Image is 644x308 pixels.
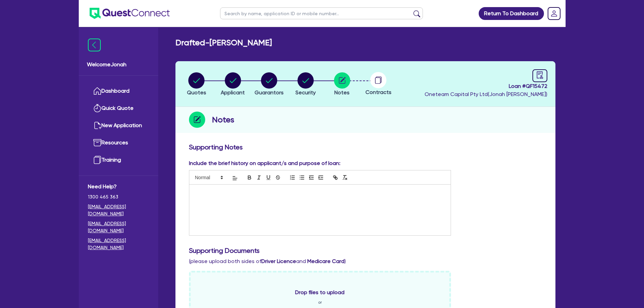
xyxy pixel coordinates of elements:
a: Quick Quote [88,100,149,117]
span: Drop files to upload [295,288,344,297]
span: Welcome Jonah [87,61,150,69]
img: quest-connect-logo-blue [90,8,170,19]
span: (please upload both sides of and ) [189,258,346,264]
span: 1300 465 363 [88,193,149,200]
a: [EMAIL_ADDRESS][DOMAIN_NAME] [88,237,149,251]
button: Guarantors [254,72,284,97]
img: step-icon [189,112,205,128]
span: or [318,299,322,305]
img: new-application [93,121,101,129]
input: Search by name, application ID or mobile number... [220,7,423,19]
span: Oneteam Capital Pty Ltd ( Jonah [PERSON_NAME] ) [425,91,547,97]
label: Include the brief history on applicant/s and purpose of loan: [189,159,340,167]
b: Medicare Card [307,258,344,264]
span: Applicant [221,89,245,96]
span: Quotes [187,89,206,96]
span: Notes [334,89,350,96]
h2: Notes [212,114,234,126]
span: Need Help? [88,183,149,191]
a: [EMAIL_ADDRESS][DOMAIN_NAME] [88,203,149,217]
img: quick-quote [93,104,101,112]
h2: Drafted - [PERSON_NAME] [175,38,272,48]
a: New Application [88,117,149,134]
button: Applicant [220,72,245,97]
b: Driver Licence [261,258,296,264]
a: Training [88,151,149,169]
h3: Supporting Documents [189,246,542,255]
a: [EMAIL_ADDRESS][DOMAIN_NAME] [88,220,149,234]
span: Contracts [365,89,391,95]
button: Security [295,72,316,97]
span: audit [536,71,544,79]
img: icon-menu-close [88,39,101,51]
a: Dashboard [88,82,149,100]
a: Resources [88,134,149,151]
span: Loan # QF15472 [425,82,547,90]
span: Security [295,89,316,96]
img: resources [93,139,101,147]
button: Quotes [187,72,207,97]
a: Dropdown toggle [545,5,563,22]
a: Return To Dashboard [479,7,544,20]
span: Guarantors [255,89,284,96]
h3: Supporting Notes [189,143,542,151]
button: Notes [334,72,351,97]
img: training [93,156,101,164]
